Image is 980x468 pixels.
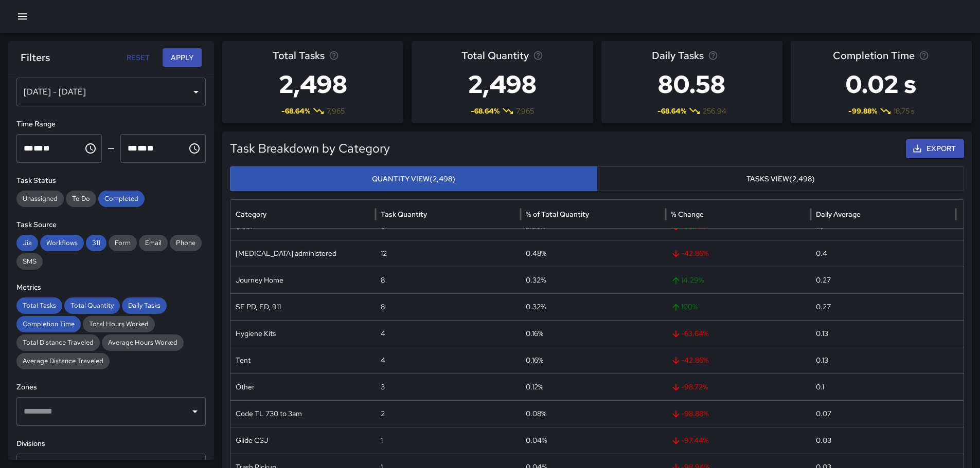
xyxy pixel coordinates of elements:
[327,106,345,116] span: 7,965
[671,210,704,219] div: % Change
[83,319,155,329] span: Total Hours Worked
[16,253,43,270] div: SMS
[597,166,964,192] button: Tasks View(2,498)
[526,210,589,219] div: % of Total Quantity
[811,320,956,347] div: 0.13
[521,293,666,320] div: 0.32%
[16,319,81,329] span: Completion Time
[66,194,96,204] span: To Do
[811,240,956,267] div: 0.4
[16,338,100,348] span: Total Distance Traveled
[86,238,106,248] span: 311
[230,347,376,373] div: Tent
[230,140,779,157] h5: Task Breakdown by Category
[80,138,101,159] button: Choose time, selected time is 12:00 AM
[16,382,206,393] h6: Zones
[64,301,120,311] span: Total Quantity
[471,106,500,116] span: -68.64 %
[16,256,43,267] span: SMS
[122,297,167,314] div: Daily Tasks
[273,64,353,105] h3: 2,498
[708,50,718,61] svg: Average number of tasks per day in the selected period, compared to the previous period.
[671,294,806,320] span: 100 %
[16,194,64,204] span: Unassigned
[521,347,666,373] div: 0.16%
[66,191,96,207] div: To Do
[521,400,666,427] div: 0.08%
[230,373,376,400] div: Other
[376,267,521,293] div: 8
[109,235,137,251] div: Form
[122,301,167,311] span: Daily Tasks
[906,139,964,158] button: Export
[281,106,310,116] span: -68.64 %
[40,238,84,248] span: Workflows
[919,50,929,61] svg: Average time taken to complete tasks in the selected period, compared to the previous period.
[521,427,666,454] div: 0.04%
[671,347,806,373] span: -42.86 %
[230,267,376,293] div: Journey Home
[43,144,50,152] span: Meridiem
[109,238,137,248] span: Form
[833,47,915,64] span: Completion Time
[657,106,686,116] span: -68.64 %
[811,293,956,320] div: 0.27
[170,238,202,248] span: Phone
[16,297,62,314] div: Total Tasks
[376,347,521,373] div: 4
[533,50,543,61] svg: Total task quantity in the selected period, compared to the previous period.
[98,194,145,204] span: Completed
[16,356,110,366] span: Average Distance Traveled
[98,191,145,207] div: Completed
[102,334,184,351] div: Average Hours Worked
[40,235,84,251] div: Workflows
[329,50,339,61] svg: Total number of tasks in the selected period, compared to the previous period.
[811,267,956,293] div: 0.27
[230,320,376,347] div: Hygiene Kits
[230,293,376,320] div: SF PD, FD, 911
[16,235,38,251] div: Jia
[516,106,534,116] span: 7,965
[170,235,202,251] div: Phone
[376,400,521,427] div: 2
[521,320,666,347] div: 0.16%
[811,427,956,454] div: 0.03
[894,106,914,116] span: 18.75 s
[16,191,64,207] div: Unassigned
[811,400,956,427] div: 0.07
[16,175,206,186] h6: Task Status
[376,373,521,400] div: 3
[184,138,205,159] button: Choose time, selected time is 11:59 PM
[163,48,202,67] button: Apply
[833,64,929,105] h3: 0.02 s
[33,144,43,152] span: Minutes
[521,373,666,400] div: 0.12%
[86,235,106,251] div: 311
[461,47,529,64] span: Total Quantity
[816,210,861,219] div: Daily Average
[139,235,168,251] div: Email
[376,293,521,320] div: 8
[230,240,376,267] div: Narcan administered
[230,427,376,454] div: Glide CSJ
[521,267,666,293] div: 0.32%
[16,78,206,106] div: [DATE] - [DATE]
[671,267,806,293] span: 14.29 %
[811,373,956,400] div: 0.1
[16,353,110,369] div: Average Distance Traveled
[811,347,956,373] div: 0.13
[147,144,154,152] span: Meridiem
[652,64,732,105] h3: 80.58
[376,240,521,267] div: 12
[16,238,38,248] span: Jia
[671,240,806,267] span: -42.86 %
[21,49,50,66] h6: Filters
[16,316,81,332] div: Completion Time
[121,48,154,67] button: Reset
[652,47,704,64] span: Daily Tasks
[381,210,427,219] div: Task Quantity
[64,297,120,314] div: Total Quantity
[83,316,155,332] div: Total Hours Worked
[139,238,168,248] span: Email
[521,240,666,267] div: 0.48%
